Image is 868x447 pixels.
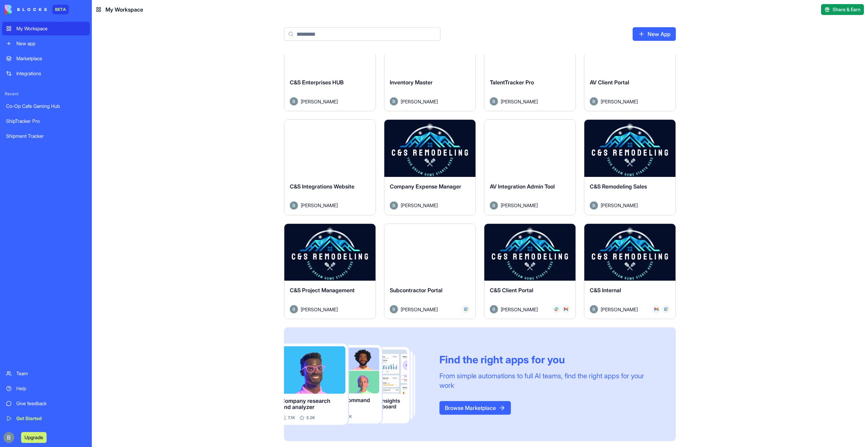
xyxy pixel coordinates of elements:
span: [PERSON_NAME] [401,98,438,105]
img: Slack_i955cf.svg [554,307,558,311]
a: Inventory MasterAvatar[PERSON_NAME] [384,16,476,112]
a: C&S Project ManagementAvatar[PERSON_NAME] [284,223,376,319]
span: [PERSON_NAME] [401,306,438,313]
a: BETA [5,5,69,14]
img: Gmail_trouth.svg [564,307,568,311]
span: C&S Integrations Website [290,183,354,190]
img: Avatar [290,97,298,105]
span: [PERSON_NAME] [301,202,338,209]
span: AV Client Portal [590,79,629,86]
span: C&S Enterprises HUB [290,79,344,86]
span: [PERSON_NAME] [601,306,638,313]
a: C&S Remodeling SalesAvatar[PERSON_NAME] [584,119,676,215]
div: Co-Op Cafe Gaming Hub [6,103,86,110]
div: Give feedback [16,400,86,407]
span: C&S Project Management [290,287,355,294]
span: [PERSON_NAME] [501,306,538,313]
span: Subcontractor Portal [390,287,443,294]
img: GCal_x6vdih.svg [464,307,468,311]
span: Inventory Master [390,79,433,86]
a: C&S InternalAvatar[PERSON_NAME] [584,223,676,319]
a: Team [2,367,90,380]
img: Avatar [390,305,398,313]
img: ACg8ocIug40qN1SCXJiinWdltW7QsPxROn8ZAVDlgOtPD8eQfXIZmw=s96-c [3,432,14,443]
span: [PERSON_NAME] [601,202,638,209]
a: ShipTracker Pro [2,114,90,128]
div: ShipTracker Pro [6,118,86,125]
div: Get Started [16,415,86,422]
span: TalentTracker Pro [490,79,534,86]
img: logo [5,5,47,14]
a: C&S Integrations WebsiteAvatar[PERSON_NAME] [284,119,376,215]
div: Marketplace [16,55,86,62]
div: Help [16,385,86,392]
a: Company Expense ManagerAvatar[PERSON_NAME] [384,119,476,215]
span: Share & Earn [833,6,861,13]
a: C&S Client PortalAvatar[PERSON_NAME] [484,223,576,319]
span: [PERSON_NAME] [501,202,538,209]
span: [PERSON_NAME] [601,98,638,105]
a: Give feedback [2,397,90,410]
div: From simple automations to full AI teams, find the right apps for your work [439,371,660,390]
img: Avatar [590,201,598,210]
span: [PERSON_NAME] [401,202,438,209]
span: [PERSON_NAME] [501,98,538,105]
span: C&S Client Portal [490,287,533,294]
button: Upgrade [21,432,47,443]
span: Company Expense Manager [390,183,461,190]
div: Find the right apps for you [439,353,660,366]
div: My Workspace [16,25,86,32]
a: AV Integration Admin ToolAvatar[PERSON_NAME] [484,119,576,215]
div: Team [16,370,86,377]
span: Recent [2,91,90,97]
span: [PERSON_NAME] [301,306,338,313]
a: C&S Enterprises HUBAvatar[PERSON_NAME] [284,16,376,112]
span: C&S Internal [590,287,621,294]
img: GCal_x6vdih.svg [664,307,668,311]
img: Frame_181_egmpey.png [284,344,429,425]
span: [PERSON_NAME] [301,98,338,105]
img: Avatar [590,305,598,313]
a: Shipment Tracker [2,129,90,143]
a: AV Client PortalAvatar[PERSON_NAME] [584,16,676,112]
div: BETA [52,5,69,14]
a: Co-Op Cafe Gaming Hub [2,99,90,113]
a: My Workspace [2,22,90,35]
img: Avatar [490,97,498,105]
img: Gmail_trouth.svg [654,307,658,311]
button: Share & Earn [821,4,864,15]
img: Avatar [290,201,298,210]
span: AV Integration Admin Tool [490,183,555,190]
div: Shipment Tracker [6,133,86,139]
img: Avatar [490,201,498,210]
a: Get Started [2,412,90,425]
img: Avatar [390,201,398,210]
a: Subcontractor PortalAvatar[PERSON_NAME] [384,223,476,319]
img: Avatar [390,97,398,105]
a: Browse Marketplace [439,401,511,415]
span: My Workspace [105,5,143,14]
a: Help [2,382,90,395]
a: New App [633,27,676,41]
img: Avatar [490,305,498,313]
a: TalentTracker ProAvatar[PERSON_NAME] [484,16,576,112]
div: New app [16,40,86,47]
img: Avatar [290,305,298,313]
div: Integrations [16,70,86,77]
a: New app [2,37,90,50]
img: Avatar [590,97,598,105]
a: Upgrade [21,434,47,441]
span: C&S Remodeling Sales [590,183,647,190]
a: Marketplace [2,52,90,65]
a: Integrations [2,67,90,80]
